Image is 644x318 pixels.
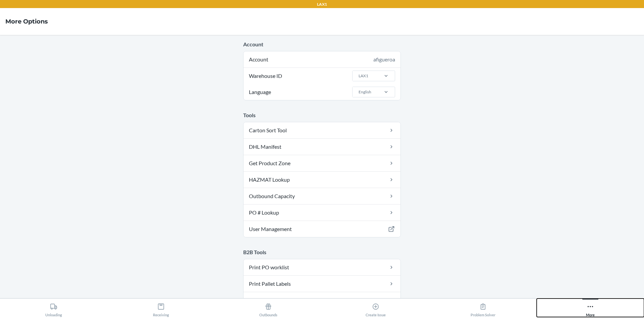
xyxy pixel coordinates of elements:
[471,300,495,317] div: Problem Solver
[215,299,322,317] button: Outbounds
[373,55,395,63] div: afigueroa
[317,1,327,7] p: LAX1
[244,292,400,308] a: Print SSCC Labels
[537,299,644,317] button: More
[259,300,277,317] div: Outbounds
[244,276,400,292] a: Print Pallet Labels
[243,40,401,48] p: Account
[359,73,368,79] div: LAX1
[5,17,48,26] h4: More Options
[366,300,386,317] div: Create Issue
[244,172,400,188] a: HAZMAT Lookup
[358,89,359,95] input: LanguageEnglish
[244,122,400,138] a: Carton Sort Tool
[244,188,400,204] a: Outbound Capacity
[244,51,400,67] div: Account
[248,68,283,84] span: Warehouse ID
[586,300,595,317] div: More
[244,155,400,171] a: Get Product Zone
[244,205,400,221] a: PO # Lookup
[243,111,401,119] p: Tools
[358,73,359,79] input: Warehouse IDLAX1
[244,221,400,237] a: User Management
[107,299,215,317] button: Receiving
[359,89,371,95] div: English
[243,248,401,256] p: B2B Tools
[429,299,537,317] button: Problem Solver
[244,139,400,155] a: DHL Manifest
[322,299,429,317] button: Create Issue
[248,84,272,100] span: Language
[153,300,169,317] div: Receiving
[45,300,62,317] div: Unloading
[244,259,400,275] a: Print PO worklist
